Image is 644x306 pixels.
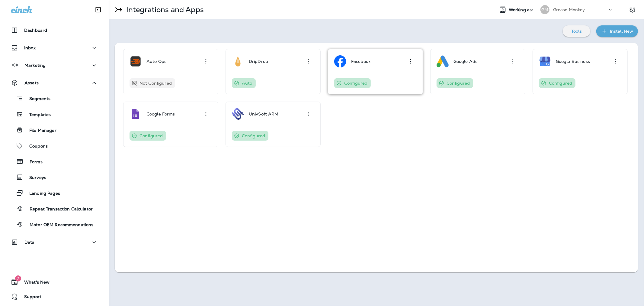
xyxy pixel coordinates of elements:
img: Google Ads [437,55,449,67]
div: You have configured this integration [130,131,166,141]
p: Assets [24,80,39,85]
button: Marketing [6,59,103,71]
p: UnivSoft ARM [249,112,279,116]
div: GM [540,5,549,14]
span: What's New [18,280,50,287]
p: Google Forms [146,112,175,116]
div: Install New [610,28,633,35]
button: Data [6,236,103,248]
p: Templates [23,112,51,118]
p: Integrations and Apps [124,5,204,14]
button: File Manager [6,124,103,136]
img: Google Forms [130,108,142,120]
p: Grease Monkey [553,7,585,12]
p: Configured [549,81,572,86]
button: Tools [563,25,590,37]
p: Forms [24,159,43,165]
button: Coupons [6,139,103,152]
span: 7 [15,275,21,282]
p: Inbox [24,45,36,50]
p: Segments [23,96,50,102]
button: Forms [6,155,103,168]
p: Motor OEM Recommendations [24,222,94,228]
button: Inbox [6,42,103,54]
span: Support [18,294,41,301]
button: Install New [596,25,638,37]
p: Landing Pages [23,191,60,197]
p: Data [24,240,35,245]
p: Auto [242,81,252,86]
div: You have configured this integration [539,78,575,88]
img: UnivSoft ARM [232,108,244,120]
p: Not Configured [139,81,172,86]
p: Configured [447,81,470,86]
p: File Manager [23,128,56,134]
button: Landing Pages [6,187,103,199]
div: You have not yet configured this integration. To use it, please click on it and fill out the requ... [130,78,175,88]
p: Coupons [23,144,48,149]
p: Google Ads [453,59,477,64]
span: Working as: [509,7,534,12]
img: Auto Ops [130,55,142,67]
p: Configured [344,81,367,86]
button: 7What's New [6,276,103,288]
div: You have configured this integration [232,131,268,141]
img: Facebook [334,55,346,67]
button: Dashboard [6,24,103,36]
button: Repeat Transaction Calculator [6,202,103,215]
button: Support [6,291,103,303]
p: Surveys [23,175,46,181]
div: You have configured this integration [334,78,371,88]
p: Facebook [351,59,370,64]
p: Configured [139,133,163,138]
p: Dashboard [24,28,47,33]
button: Settings [627,4,638,15]
button: Segments [6,92,103,105]
p: Repeat Transaction Calculator [24,207,93,212]
p: DripDrop [249,59,268,64]
img: DripDrop [232,55,244,67]
button: Surveys [6,171,103,184]
p: Google Business [556,59,590,64]
button: Motor OEM Recommendations [6,218,103,231]
img: Google Business [539,55,551,67]
p: Tools [571,29,582,34]
p: Auto Ops [146,59,166,64]
p: Marketing [24,63,46,68]
button: Collapse Sidebar [90,4,107,16]
p: Configured [242,133,265,138]
button: Assets [6,77,103,89]
div: This integration was automatically configured. It may be ready for use or may require additional ... [232,78,256,88]
div: You have configured this integration [437,78,473,88]
button: Templates [6,108,103,121]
